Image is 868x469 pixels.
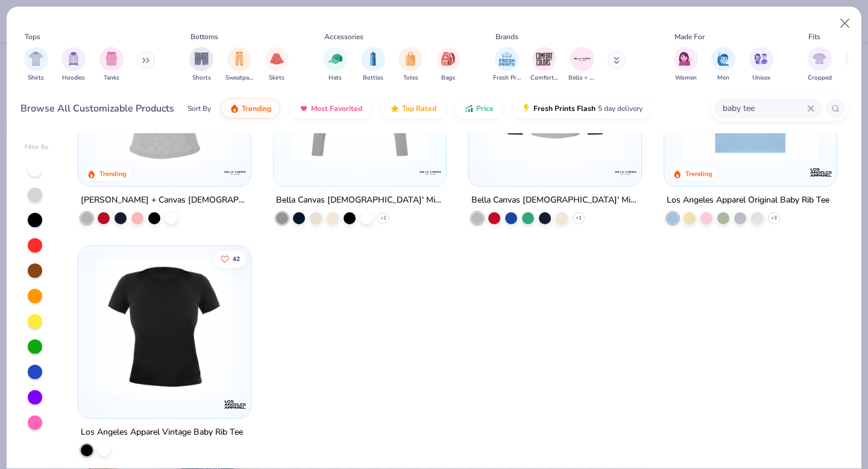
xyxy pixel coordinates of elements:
[749,47,773,83] div: filter for Unisex
[99,47,124,83] div: filter for Tanks
[323,47,347,83] div: filter for Hats
[290,98,371,119] button: Most Favorited
[189,47,213,83] div: filter for Shorts
[195,52,209,66] img: Shorts Image
[104,74,119,83] span: Tanks
[808,74,832,83] span: Cropped
[436,47,461,83] button: filter button
[270,52,284,66] img: Skirts Image
[189,47,213,83] button: filter button
[81,193,248,208] div: [PERSON_NAME] + Canvas [DEMOGRAPHIC_DATA]' Micro Ribbed Baby Tee
[361,47,385,83] button: filter button
[61,47,86,83] div: filter for Hoodies
[754,52,768,66] img: Unisex Image
[187,103,211,114] div: Sort By
[223,160,247,184] img: Bella + Canvas logo
[568,74,596,83] span: Bella + Canvas
[530,74,558,83] span: Comfort Colors
[90,26,239,162] img: aa15adeb-cc10-480b-b531-6e6e449d5067
[230,104,239,113] img: trending.gif
[25,143,49,152] div: Filter By
[233,256,241,262] span: 42
[361,47,385,83] div: filter for Bottles
[99,47,124,83] button: filter button
[436,47,461,83] div: filter for Bags
[329,74,342,83] span: Hats
[398,47,423,83] div: filter for Totes
[813,52,826,66] img: Cropped Image
[722,101,807,115] input: Try "T-Shirt"
[225,47,253,83] button: filter button
[512,98,652,119] button: Fresh Prints Flash5 day delivery
[476,104,494,113] span: Price
[28,74,44,83] span: Shirts
[190,31,218,42] div: Bottoms
[679,52,693,66] img: Women Image
[771,215,777,222] span: + 3
[381,98,445,119] button: Top Rated
[711,47,735,83] div: filter for Men
[215,250,247,267] button: Like
[674,47,698,83] button: filter button
[576,215,582,222] span: + 1
[808,47,832,83] button: filter button
[808,31,820,42] div: Fits
[221,98,280,119] button: Trending
[265,47,289,83] div: filter for Skirts
[530,47,558,83] div: filter for Comfort Colors
[311,104,362,113] span: Most Favorited
[90,258,239,394] img: 05861bae-2e6d-4309-8e78-f0d673bd80c6
[533,104,596,113] span: Fresh Prints Flash
[24,47,48,83] button: filter button
[676,26,825,162] img: a68feba3-958f-4a65-b8f8-43e994c2eb1d
[299,104,309,113] img: most_fav.gif
[418,160,442,184] img: Bella + Canvas logo
[749,47,773,83] button: filter button
[269,74,285,83] span: Skirts
[276,193,444,208] div: Bella Canvas [DEMOGRAPHIC_DATA]' Micro Ribbed Long Sleeve Baby Tee
[81,424,243,439] div: Los Angeles Apparel Vintage Baby Rib Tee
[192,74,211,83] span: Shorts
[323,47,347,83] button: filter button
[675,31,705,42] div: Made For
[717,74,729,83] span: Men
[67,52,80,66] img: Hoodies Image
[398,47,423,83] button: filter button
[498,50,516,68] img: Fresh Prints Image
[808,47,832,83] div: filter for Cropped
[808,160,832,184] img: Los Angeles Apparel logo
[535,50,553,68] img: Comfort Colors Image
[530,47,558,83] button: filter button
[667,193,829,208] div: Los Angeles Apparel Original Baby Rib Tee
[29,52,43,66] img: Shirts Image
[223,392,247,416] img: Los Angeles Apparel logo
[481,26,629,162] img: 9f4123d7-072f-4f95-8de7-4df8fb443e62
[471,193,639,208] div: Bella Canvas [DEMOGRAPHIC_DATA]' Micro Ribbed 3/4 Raglan Baby Tee
[675,74,697,83] span: Women
[493,74,521,83] span: Fresh Prints
[493,47,521,83] div: filter for Fresh Prints
[674,47,698,83] div: filter for Women
[61,47,86,83] button: filter button
[20,101,174,116] div: Browse All Customizable Products
[225,47,253,83] div: filter for Sweatpants
[24,47,48,83] div: filter for Shirts
[573,50,591,68] img: Bella + Canvas Image
[521,104,531,113] img: flash.gif
[403,74,418,83] span: Totes
[441,52,454,66] img: Bags Image
[614,160,638,184] img: Bella + Canvas logo
[404,52,417,66] img: Totes Image
[286,26,434,162] img: b4bb1e2f-f7d4-4cd0-95e8-cbfaf6568a96
[495,31,518,42] div: Brands
[711,47,735,83] button: filter button
[329,52,342,66] img: Hats Image
[598,102,643,116] span: 5 day delivery
[25,31,40,42] div: Tops
[402,104,436,113] span: Top Rated
[366,52,380,66] img: Bottles Image
[493,47,521,83] button: filter button
[324,31,363,42] div: Accessories
[363,74,383,83] span: Bottles
[390,104,400,113] img: TopRated.gif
